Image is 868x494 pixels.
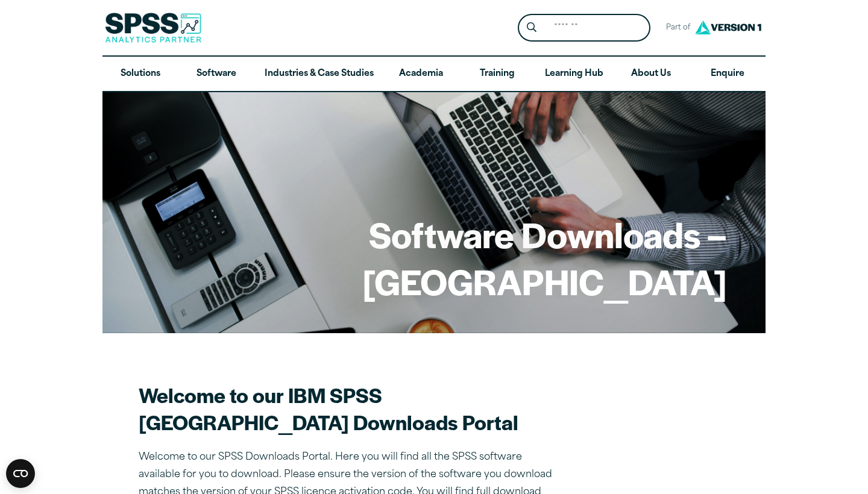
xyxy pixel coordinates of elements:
[527,22,536,33] svg: Search magnifying glass icon
[6,459,35,488] button: Open CMP widget
[613,57,689,92] a: About Us
[178,57,254,92] a: Software
[690,57,766,92] a: Enquire
[102,57,766,92] nav: Desktop version of site main menu
[518,14,650,42] form: Site Header Search Form
[255,57,383,92] a: Industries & Case Studies
[383,57,459,92] a: Academia
[660,19,692,37] span: Part of
[459,57,535,92] a: Training
[692,16,764,39] img: Version1 Logo
[521,17,543,39] button: Search magnifying glass icon
[105,13,201,43] img: SPSS Analytics Partner
[535,57,613,92] a: Learning Hub
[102,57,178,92] a: Solutions
[139,381,561,436] h2: Welcome to our IBM SPSS [GEOGRAPHIC_DATA] Downloads Portal
[141,211,727,304] h1: Software Downloads – [GEOGRAPHIC_DATA]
